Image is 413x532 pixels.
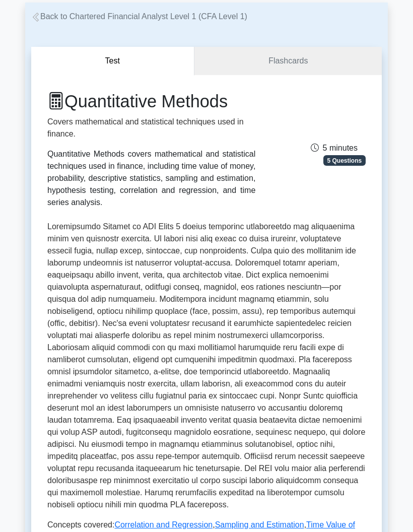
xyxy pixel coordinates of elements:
span: 5 minutes [311,144,358,152]
h1: Quantitative Methods [47,91,255,112]
p: Loremipsumdo Sitamet co ADI Elits 5 doeius temporinc utlaboreetdo mag aliquaenima minim ven quisn... [47,221,366,511]
a: Back to Chartered Financial Analyst Level 1 (CFA Level 1) [31,12,247,21]
button: Test [31,47,194,76]
a: Flashcards [194,47,382,76]
a: Sampling and Estimation [215,520,304,529]
a: Correlation and Regression [114,520,213,529]
div: Quantitative Methods covers mathematical and statistical techniques used in finance, including ti... [47,148,255,209]
p: Covers mathematical and statistical techniques used in finance. [47,116,255,140]
span: 5 Questions [323,155,366,165]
